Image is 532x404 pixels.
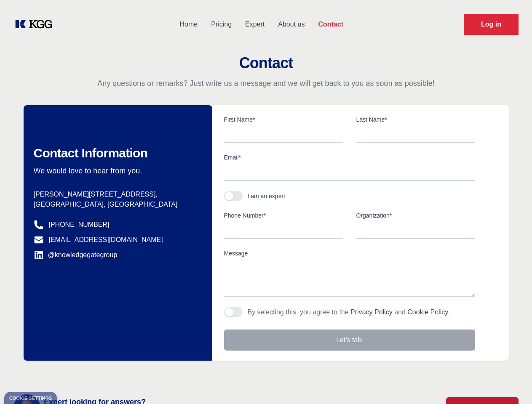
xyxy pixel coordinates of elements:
h2: Contact Information [34,146,199,161]
a: [EMAIL_ADDRESS][DOMAIN_NAME] [49,235,163,245]
a: Expert [238,13,271,35]
a: About us [271,13,311,35]
a: Privacy Policy [350,308,393,316]
iframe: Chat Widget [490,364,532,404]
p: By selecting this, you agree to the and . [248,307,450,317]
label: Email* [224,153,475,162]
label: Last Name* [356,115,475,124]
label: Message [224,249,475,258]
p: Any questions or remarks? Just write us a message and we will get back to you as soon as possible! [10,78,522,88]
a: [PHONE_NUMBER] [49,220,110,230]
label: Phone Number* [224,211,343,220]
div: Cookie settings [9,396,52,401]
a: Request Demo [464,14,519,35]
a: Home [173,13,204,35]
a: Pricing [204,13,238,35]
p: We would love to hear from you. [34,166,199,176]
h2: Contact [10,55,522,72]
p: [PERSON_NAME][STREET_ADDRESS], [34,189,199,199]
label: Organization* [356,211,475,220]
a: Cookie Policy [407,308,448,316]
p: [GEOGRAPHIC_DATA], [GEOGRAPHIC_DATA] [34,199,199,210]
label: First Name* [224,115,343,124]
a: Contact [311,13,350,35]
a: @knowledgegategroup [34,250,118,260]
div: I am an expert [248,192,286,200]
a: KOL Knowledge Platform: Talk to Key External Experts (KEE) [13,18,59,31]
button: Let's talk [224,330,475,351]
